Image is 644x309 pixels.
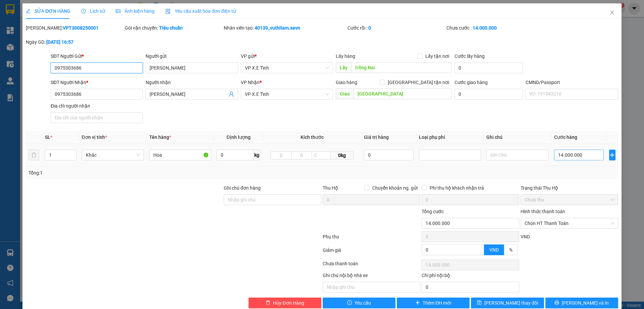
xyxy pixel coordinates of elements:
[149,134,171,140] span: Tên hàng
[477,300,482,306] span: save
[484,131,551,144] th: Ghi chú
[368,25,371,31] b: 0
[323,298,395,308] button: exclamation-circleYêu cầu
[229,91,234,97] span: user-add
[224,24,346,32] div: Nhân viên tạo:
[370,184,420,192] span: Chuyển khoản ng. gửi
[336,80,357,85] span: Giao hàng
[336,62,351,73] span: Lấy
[609,10,615,15] span: close
[224,194,321,205] input: Ghi chú đơn hàng
[51,102,143,110] div: Địa chỉ người nhận
[149,150,211,160] input: VD: Bàn, Ghế
[562,299,609,307] span: [PERSON_NAME] và In
[354,88,452,99] input: Dọc đường
[330,151,353,159] span: 0kg
[489,247,499,253] span: VND
[521,184,618,192] div: Trạng thái Thu Hộ
[323,282,420,293] input: Nhập ghi chú
[81,8,105,14] span: Lịch sử
[486,150,548,160] input: Ghi Chú
[347,24,445,32] div: Cước rồi :
[526,79,618,86] div: CMND/Passport
[82,134,107,140] span: Đơn vị tính
[554,134,577,140] span: Cước hàng
[471,298,544,308] button: save[PERSON_NAME] thay đổi
[347,300,352,306] span: exclamation-circle
[273,299,304,307] span: Hủy Đơn Hàng
[291,151,312,159] input: R
[245,63,329,73] span: VP X.E Tỉnh
[45,134,50,140] span: SL
[226,134,250,140] span: Định lượng
[245,89,329,99] span: VP X.E Tỉnh
[165,9,171,14] img: icon
[554,300,559,306] span: printer
[454,89,523,100] input: Cước giao hàng
[322,233,421,245] div: Phụ thu
[241,52,333,60] div: VP gửi
[423,299,451,307] span: Thêm ĐH mới
[364,134,389,140] span: Giá trị hàng
[525,218,614,228] span: Chọn HT Thanh Toán
[422,272,519,282] div: Chi phí nội bộ
[165,8,236,14] span: Yêu cầu xuất hóa đơn điện tử
[26,9,31,13] span: edit
[266,300,270,306] span: delete
[125,24,222,32] div: Gói vận chuyển:
[609,152,615,158] span: plus
[51,112,143,123] input: Địa chỉ của người nhận
[271,151,291,159] input: D
[415,300,420,306] span: plus
[454,80,488,85] label: Cước giao hàng
[521,209,565,214] label: Hình thức thanh toán
[385,79,452,86] span: [GEOGRAPHIC_DATA] tận nơi
[322,246,421,258] div: Giảm giá
[351,62,452,73] input: Dọc đường
[446,24,544,32] div: Chưa cước :
[116,8,155,14] span: Ảnh kiện hàng
[51,52,143,60] div: SĐT Người Gửi
[86,150,140,160] span: Khác
[521,234,530,239] span: VND
[473,25,497,31] b: 14.000.000
[454,63,523,73] input: Cước lấy hàng
[336,53,355,59] span: Lấy hàng
[301,134,324,140] span: Kích thước
[312,151,330,159] input: C
[509,247,513,253] span: %
[116,9,120,13] span: picture
[224,185,261,191] label: Ghi chú đơn hàng
[545,298,618,308] button: printer[PERSON_NAME] và In
[609,150,615,160] button: plus
[29,150,39,160] button: delete
[454,53,485,59] label: Cước lấy hàng
[397,298,470,308] button: plusThêm ĐH mới
[29,169,249,177] div: Tổng: 1
[323,185,338,191] span: Thu Hộ
[255,25,300,31] b: 40139_vuthilam.xevn
[51,79,143,86] div: SĐT Người Nhận
[427,184,487,192] span: Phí thu hộ khách nhận trả
[484,299,538,307] span: [PERSON_NAME] thay đổi
[422,209,444,214] span: Tổng cước
[159,25,183,31] b: Tiêu chuẩn
[26,24,123,32] div: [PERSON_NAME]:
[63,25,99,31] b: VPT3008250001
[603,3,622,22] button: Close
[249,298,321,308] button: deleteHủy Đơn Hàng
[241,80,260,85] span: VP Nhận
[525,195,614,205] span: Chưa thu
[146,52,238,60] div: Người gửi
[81,9,86,13] span: clock-circle
[416,131,484,144] th: Loại phụ phí
[355,299,371,307] span: Yêu cầu
[26,8,70,14] span: SỬA ĐƠN HÀNG
[146,79,238,86] div: Người nhận
[46,39,73,45] b: [DATE] 16:57
[323,272,420,282] div: Ghi chú nội bộ nhà xe
[26,38,123,46] div: Ngày GD:
[423,52,452,60] span: Lấy tận nơi
[322,260,421,272] div: Chưa thanh toán
[254,150,260,160] span: kg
